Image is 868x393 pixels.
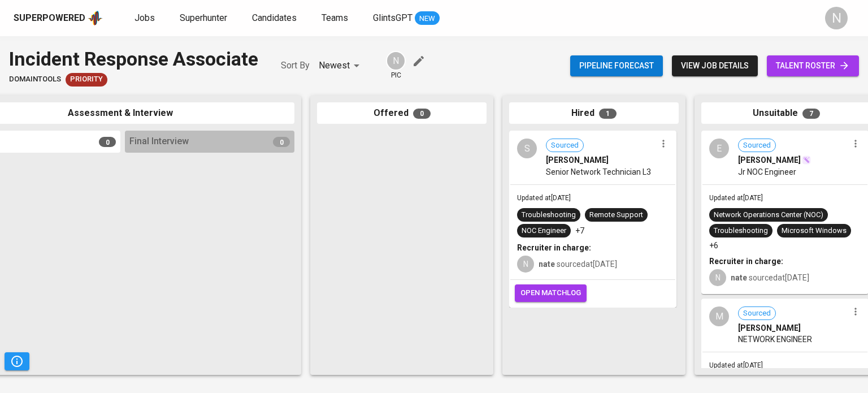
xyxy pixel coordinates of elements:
[776,59,850,73] span: talent roster
[373,11,440,25] a: GlintsGPT NEW
[575,225,584,236] p: +7
[739,140,775,151] span: Sourced
[252,12,297,23] span: Candidates
[546,140,583,151] span: Sourced
[767,55,859,76] a: talent roster
[782,226,847,236] div: Microsoft Windows
[672,55,758,76] button: view job details
[281,59,310,72] p: Sort By
[714,226,768,236] div: Troubleshooting
[738,334,812,345] span: NETWORK ENGINEER
[319,59,350,72] p: Newest
[539,260,617,269] span: sourced at [DATE]
[802,109,820,119] span: 7
[709,240,718,251] p: +6
[738,154,801,166] span: [PERSON_NAME]
[66,73,107,87] div: New Job received from Demand Team, Client Priority
[517,256,534,273] div: N
[180,12,227,23] span: Superhunter
[539,260,555,269] b: nate
[517,243,591,252] b: Recruiter in charge:
[373,12,413,23] span: GlintsGPT
[709,139,729,158] div: E
[709,361,763,369] span: Updated at [DATE]
[546,166,651,178] span: Senior Network Technician L3
[319,55,363,76] div: Newest
[386,51,406,80] div: pic
[509,131,676,308] div: SSourced[PERSON_NAME]Senior Network Technician L3Updated at[DATE]TroubleshootingRemote SupportNOC...
[522,226,566,236] div: NOC Engineer
[738,322,801,334] span: [PERSON_NAME]
[515,284,587,302] button: open matchlog
[570,55,663,76] button: Pipeline forecast
[9,74,61,85] span: DomainTools
[520,287,581,300] span: open matchlog
[273,137,290,147] span: 0
[415,13,440,24] span: NEW
[599,109,617,119] span: 1
[14,10,103,27] a: Superpoweredapp logo
[134,11,157,25] a: Jobs
[88,10,103,27] img: app logo
[681,59,749,73] span: view job details
[738,166,796,178] span: Jr NOC Engineer
[589,210,643,221] div: Remote Support
[731,273,747,282] b: nate
[14,12,85,25] div: Superpowered
[9,45,258,73] div: Incident Response Associate
[739,308,775,319] span: Sourced
[517,194,571,202] span: Updated at [DATE]
[579,59,654,73] span: Pipeline forecast
[317,102,487,124] div: Offered
[322,12,348,23] span: Teams
[66,74,107,85] span: Priority
[709,194,763,202] span: Updated at [DATE]
[825,7,848,29] div: N
[709,306,729,326] div: M
[129,135,189,148] span: Final Interview
[731,273,809,282] span: sourced at [DATE]
[709,257,783,266] b: Recruiter in charge:
[5,352,29,370] button: Pipeline Triggers
[714,210,823,221] div: Network Operations Center (NOC)
[522,210,576,221] div: Troubleshooting
[99,137,116,147] span: 0
[413,109,431,119] span: 0
[546,154,609,166] span: [PERSON_NAME]
[322,11,350,25] a: Teams
[386,51,406,71] div: N
[252,11,299,25] a: Candidates
[709,269,726,286] div: N
[802,156,811,165] img: magic_wand.svg
[134,12,155,23] span: Jobs
[517,139,537,158] div: S
[180,11,229,25] a: Superhunter
[509,102,679,124] div: Hired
